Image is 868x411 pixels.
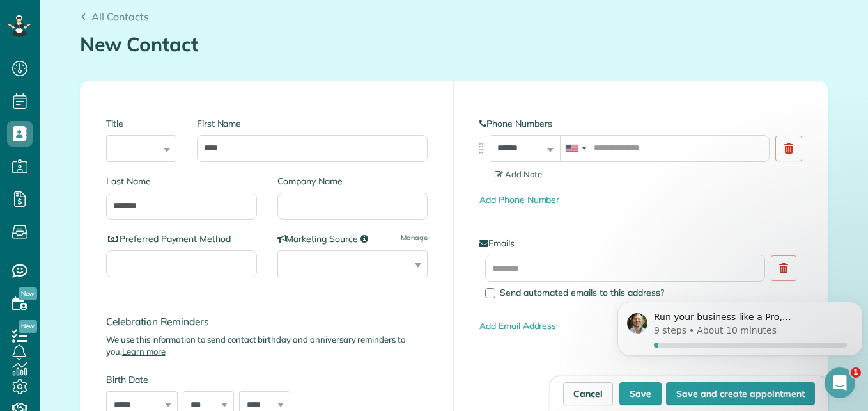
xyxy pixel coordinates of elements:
iframe: Intercom live chat [825,367,855,398]
button: Save and create appointment [666,382,815,405]
label: Birth Date [106,373,320,386]
img: drag_indicator-119b368615184ecde3eda3c64c821f6cf29d3e2b97b89ee44bc31753036683e5.png [474,141,488,155]
label: Emails [479,237,802,250]
label: Company Name [277,175,428,188]
span: New [19,320,37,333]
a: Add Phone Number [479,194,559,205]
label: Phone Numbers [479,117,802,130]
p: We use this information to send contact birthday and anniversary reminders to you. [106,334,428,358]
iframe: Intercom notifications message [612,287,868,376]
span: Send automated emails to this address? [500,287,664,298]
button: Save [619,382,662,405]
label: Last Name [106,175,257,188]
div: United States: +1 [561,136,590,161]
a: Learn more [122,346,166,357]
a: All Contacts [80,9,149,24]
span: 1 [851,367,861,378]
label: Title [106,117,176,130]
span: All Contacts [91,10,149,23]
a: Manage [401,232,428,243]
h1: New Contact [80,34,828,55]
label: First Name [197,117,428,130]
a: Cancel [563,382,613,405]
span: Add Note [495,169,542,179]
span: New [19,287,37,300]
a: Add Email Address [479,320,556,332]
label: Marketing Source [277,232,428,245]
h4: Celebration Reminders [106,316,428,327]
label: Preferred Payment Method [106,232,257,245]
